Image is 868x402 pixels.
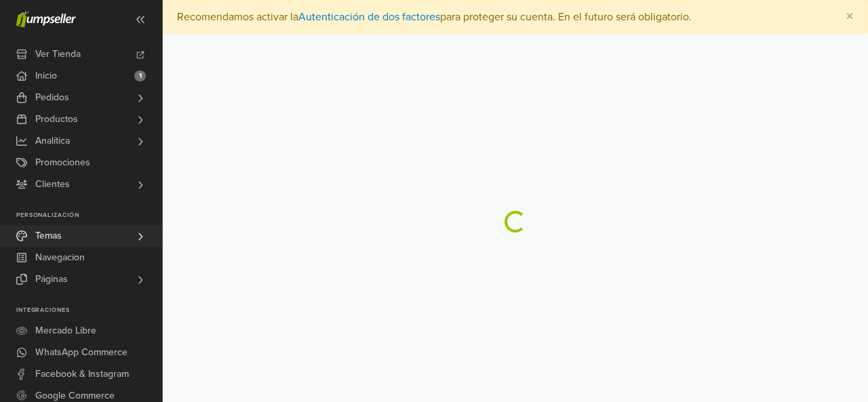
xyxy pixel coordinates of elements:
p: Personalización [16,212,162,220]
span: Ver Tienda [35,43,81,65]
span: 1 [134,71,146,81]
p: Integraciones [16,306,162,315]
span: Facebook & Instagram [35,363,129,385]
span: Productos [35,108,78,130]
span: Páginas [35,268,68,290]
span: Inicio [35,65,57,87]
span: Promociones [35,152,90,174]
a: Autenticación de dos factores [298,10,440,24]
span: Pedidos [35,87,69,108]
span: Temas [35,225,62,247]
span: × [846,7,854,26]
span: Clientes [35,174,70,195]
span: Mercado Libre [35,320,96,342]
button: Close [832,1,867,33]
span: Navegacion [35,247,85,268]
span: WhatsApp Commerce [35,342,127,363]
span: Analítica [35,130,70,152]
